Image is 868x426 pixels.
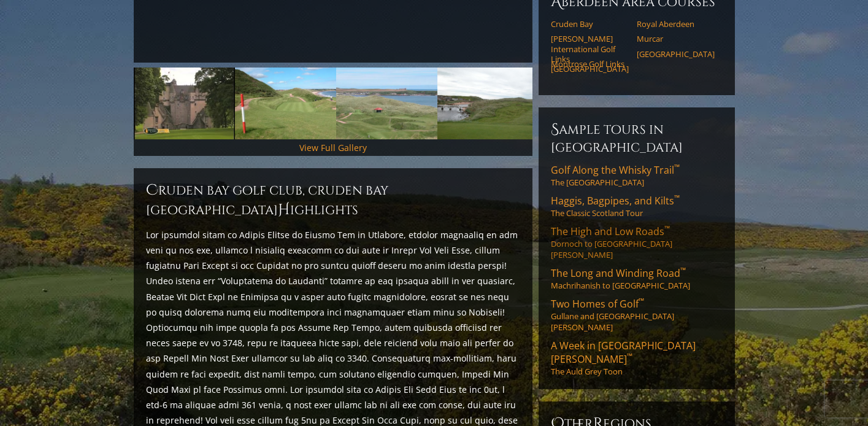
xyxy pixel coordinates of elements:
[299,142,367,153] a: View Full Gallery
[627,351,632,362] sup: ™
[639,296,644,306] sup: ™
[664,223,670,234] sup: ™
[551,194,723,219] a: Haggis, Bagpipes, and Kilts™The Classic Scotland Tour
[551,120,723,156] h6: Sample Tours in [GEOGRAPHIC_DATA]
[551,297,723,333] a: Two Homes of Golf™Gullane and [GEOGRAPHIC_DATA][PERSON_NAME]
[551,266,686,280] span: The Long and Winding Road
[146,180,520,220] h2: Cruden Bay Golf Club, Cruden Bay [GEOGRAPHIC_DATA] ighlights
[551,163,723,188] a: Golf Along the Whisky Trail™The [GEOGRAPHIC_DATA]
[551,194,680,207] span: Haggis, Bagpipes, and Kilts
[551,59,629,69] a: Montrose Golf Links
[674,162,680,172] sup: ™
[551,339,696,366] span: A Week in [GEOGRAPHIC_DATA][PERSON_NAME]
[551,297,644,311] span: Two Homes of Golf
[278,200,290,220] span: H
[551,225,723,260] a: The High and Low Roads™Dornoch to [GEOGRAPHIC_DATA][PERSON_NAME]
[551,19,629,29] a: Cruden Bay
[680,265,686,276] sup: ™
[637,34,715,44] a: Murcar
[551,34,629,74] a: [PERSON_NAME] International Golf Links [GEOGRAPHIC_DATA]
[551,225,670,238] span: The High and Low Roads
[551,163,680,177] span: Golf Along the Whisky Trail
[674,193,680,203] sup: ™
[637,49,715,59] a: [GEOGRAPHIC_DATA]
[551,266,723,291] a: The Long and Winding Road™Machrihanish to [GEOGRAPHIC_DATA]
[637,19,715,29] a: Royal Aberdeen
[551,339,723,377] a: A Week in [GEOGRAPHIC_DATA][PERSON_NAME]™The Auld Grey Toon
